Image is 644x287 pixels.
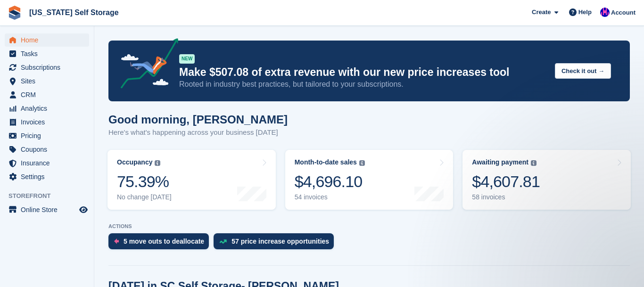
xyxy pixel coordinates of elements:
[21,47,77,60] span: Tasks
[21,156,77,170] span: Insurance
[5,88,89,101] a: menu
[5,203,89,216] a: menu
[155,160,160,166] img: icon-info-grey-7440780725fd019a000dd9b08b2336e03edf1995a4989e88bcd33f0948082b44.svg
[108,223,630,230] p: ACTIONS
[179,54,195,64] div: NEW
[8,6,22,20] img: stora-icon-8386f47178a22dfd0bd8f6a31ec36ba5ce8667c1dd55bd0f319d3a0aa187defe.svg
[114,238,119,244] img: move_outs_to_deallocate_icon-f764333ba52eb49d3ac5e1228854f67142a1ed5810a6f6cc68b1a99e826820c5.svg
[179,79,547,90] p: Rooted in industry best practices, but tailored to your subscriptions.
[285,150,454,210] a: Month-to-date sales $4,696.10 54 invoices
[295,193,365,201] div: 54 invoices
[117,172,172,191] div: 75.39%
[107,150,276,210] a: Occupancy 75.39% No change [DATE]
[5,61,89,74] a: menu
[219,239,227,244] img: price_increase_opportunities-93ffe204e8149a01c8c9dc8f82e8f89637d9d84a8eef4429ea346261dce0b2c0.svg
[5,33,89,47] a: menu
[108,127,288,138] p: Here's what's happening across your business [DATE]
[214,233,339,254] a: 57 price increase opportunities
[600,8,610,17] img: Christopher Ganser
[21,129,77,142] span: Pricing
[8,191,94,201] span: Storefront
[359,160,365,166] img: icon-info-grey-7440780725fd019a000dd9b08b2336e03edf1995a4989e88bcd33f0948082b44.svg
[5,143,89,156] a: menu
[5,47,89,60] a: menu
[21,143,77,156] span: Coupons
[5,129,89,142] a: menu
[5,102,89,115] a: menu
[21,115,77,129] span: Invoices
[231,238,329,245] div: 57 price increase opportunities
[21,170,77,183] span: Settings
[5,74,89,88] a: menu
[108,113,288,126] h1: Good morning, [PERSON_NAME]
[472,158,528,166] div: Awaiting payment
[611,8,636,17] span: Account
[5,115,89,129] a: menu
[179,66,547,79] p: Make $507.08 of extra revenue with our new price increases tool
[5,156,89,170] a: menu
[472,172,540,191] div: $4,607.81
[25,5,123,20] a: [US_STATE] Self Storage
[472,193,540,201] div: 58 invoices
[117,158,152,166] div: Occupancy
[555,63,611,79] button: Check it out →
[578,8,592,17] span: Help
[117,193,172,201] div: No change [DATE]
[21,102,77,115] span: Analytics
[21,61,77,74] span: Subscriptions
[21,33,77,47] span: Home
[21,203,77,216] span: Online Store
[21,88,77,101] span: CRM
[124,238,204,245] div: 5 move outs to deallocate
[532,8,551,17] span: Create
[295,158,357,166] div: Month-to-date sales
[21,74,77,88] span: Sites
[78,204,89,215] a: Preview store
[295,172,365,191] div: $4,696.10
[5,170,89,183] a: menu
[531,160,537,166] img: icon-info-grey-7440780725fd019a000dd9b08b2336e03edf1995a4989e88bcd33f0948082b44.svg
[113,38,179,92] img: price-adjustments-announcement-icon-8257ccfd72463d97f412b2fc003d46551f7dbcb40ab6d574587a9cd5c0d94...
[108,233,214,254] a: 5 move outs to deallocate
[462,150,631,210] a: Awaiting payment $4,607.81 58 invoices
